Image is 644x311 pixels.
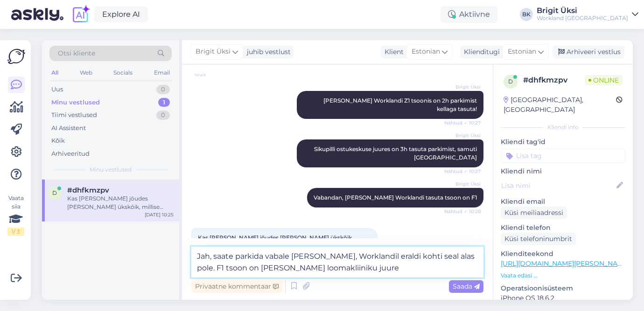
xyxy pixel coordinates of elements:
p: iPhone OS 18.6.2 [501,293,625,303]
a: Brigit ÜksiWorkland [GEOGRAPHIC_DATA] [537,7,638,22]
img: explore-ai [71,5,91,24]
span: d [52,189,57,196]
div: juhib vestlust [243,47,291,57]
div: 0 [156,111,170,120]
span: Otsi kliente [58,48,95,58]
span: Nähtud ✓ 10:28 [444,208,481,215]
div: Brigit Üksi [537,7,628,14]
div: Klienditugi [460,47,500,57]
span: Estonian [508,47,536,57]
span: Brigit Üksi [446,180,481,187]
a: Explore AI [94,7,148,22]
span: 10:25 [194,71,229,78]
div: 0 [156,85,170,94]
input: Lisa tag [501,149,625,163]
div: # dhfkmzpv [523,75,585,86]
p: Klienditeekond [501,249,625,259]
span: Minu vestlused [90,166,132,174]
div: Socials [112,67,134,79]
div: 1 [158,98,170,107]
div: Kõik [51,136,65,145]
span: Estonian [412,47,440,57]
div: Privaatne kommentaar [191,280,282,293]
p: Operatsioonisüsteem [501,283,625,293]
span: Brigit Üksi [196,47,231,57]
p: Kliendi telefon [501,223,625,233]
div: BK [520,8,533,21]
span: [PERSON_NAME] Worklandi Z1 tsoonis on 2h parkimist kellaga tasuta! [323,97,478,112]
div: Email [152,67,172,79]
input: Lisa nimi [501,180,615,191]
div: Uus [51,85,63,94]
div: Tiimi vestlused [51,111,97,120]
p: Vaata edasi ... [501,271,625,280]
div: Küsi telefoninumbrit [501,233,576,245]
div: Web [78,67,94,79]
div: All [49,67,60,79]
a: [URL][DOMAIN_NAME][PERSON_NAME] [501,259,630,268]
div: AI Assistent [51,124,86,133]
div: Vaata siia [7,194,24,236]
div: [GEOGRAPHIC_DATA], [GEOGRAPHIC_DATA] [504,95,616,115]
span: Brigit Üksi [446,132,481,139]
div: Kas [PERSON_NAME] jõudes [PERSON_NAME] ükskõik, millise vaba koha? Kui kedagi vastuvõtus ka pole [67,194,174,211]
p: Kliendi tag'id [501,137,625,147]
textarea: Jah, saate parkida vabale [PERSON_NAME], Worklandil eraldi kohti seal alas pole. F1 tsoon on [PER... [191,247,483,277]
div: Aktiivne [441,6,497,23]
div: Küsi meiliaadressi [501,207,567,219]
p: Kliendi email [501,197,625,207]
div: [DATE] 10:25 [145,211,174,218]
span: Sikupilli ostukeskuse juures on 3h tasuta parkimist, samuti [GEOGRAPHIC_DATA] [314,145,478,161]
img: Askly Logo [7,48,25,65]
span: Nähtud ✓ 10:27 [444,119,481,126]
span: Kas [PERSON_NAME] jõudes [PERSON_NAME] ükskõik, millise vaba koha? Kui kedagi vastuvõtus ka pole [198,234,355,249]
div: Arhiveeritud [51,149,90,159]
span: Saada [453,282,480,290]
div: Arhiveeri vestlus [553,46,624,58]
div: Klient [381,47,404,57]
div: Minu vestlused [51,98,100,107]
div: Kliendi info [501,123,625,131]
div: 1 / 3 [7,228,24,236]
span: #dhfkmzpv [67,186,109,194]
span: Nähtud ✓ 10:27 [444,168,481,175]
span: Brigit Üksi [446,83,481,90]
span: Online [585,75,623,85]
span: d [508,78,513,85]
div: Workland [GEOGRAPHIC_DATA] [537,14,628,22]
p: Kliendi nimi [501,166,625,176]
span: Vabandan, [PERSON_NAME] Worklandi tasuta tsoon on F1 [314,194,477,201]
